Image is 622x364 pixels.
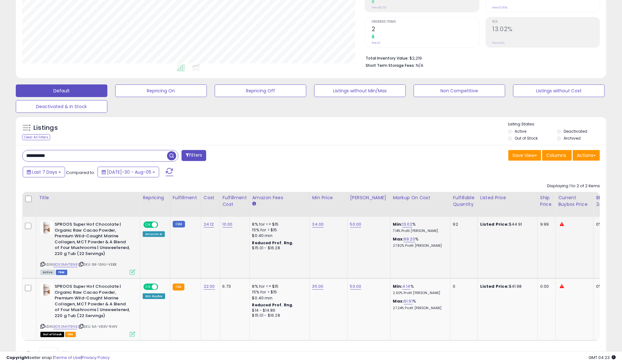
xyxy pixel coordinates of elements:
b: Max: [393,298,404,304]
li: $2,219 [366,54,595,61]
div: Clear All Filters [22,134,50,140]
a: B093MHT8NB [53,324,77,329]
p: 27.24% Profit [PERSON_NAME] [393,306,446,310]
a: Terms of Use [54,355,81,361]
span: N/A [416,62,423,68]
p: Listing States: [508,121,606,127]
b: Total Inventory Value: [366,55,409,61]
b: SPROOS Super Hot Chocolate | Organic Raw Cacao Powder, Premium Wild-Caught Marine Collagen, MCT P... [55,222,131,258]
button: Save View [508,150,541,161]
a: 69.20 [404,236,415,242]
div: Cost [204,194,217,201]
small: FBM [173,221,185,228]
small: FBA [173,284,184,291]
a: 10.00 [223,221,233,228]
div: Min Price [312,194,345,201]
div: ASIN: [40,284,135,336]
h2: 13.02% [493,26,600,34]
div: % [393,222,446,233]
div: Listed Price [480,194,535,201]
div: 92 [453,222,473,227]
span: All listings currently available for purchase on Amazon [40,270,55,275]
a: B093MHT8NB [53,262,77,267]
button: Listings without Min/Max [314,84,406,97]
a: 13.02 [402,221,412,228]
button: Listings without Cost [513,84,605,97]
div: BB Share 24h. [596,194,619,208]
button: Columns [542,150,572,161]
a: 4.14 [402,283,410,290]
button: Repricing Off [215,84,306,97]
div: Ship Price [540,194,553,208]
span: | SKU: 6K-13AU-VEBX [78,262,117,267]
span: FBA [65,332,76,337]
b: Min: [393,221,403,227]
div: Amazon AI [143,231,165,237]
a: 34.00 [312,221,324,228]
span: Columns [546,152,566,159]
div: 8% for <= $15 [252,284,305,289]
span: Compared to: [66,170,95,176]
small: Prev: 0.00% [493,6,508,9]
strong: Copyright [6,355,29,361]
div: $14 - $14.86 [252,308,305,313]
div: Title [39,194,137,201]
b: SPROOS Super Hot Chocolate | Organic Raw Cacao Powder, Premium Wild-Caught Marine Collagen, MCT P... [55,284,131,320]
img: 41hBkxOCy4L._SL40_.jpg [40,222,53,234]
div: Current Buybox Price [558,194,591,208]
label: Deactivated [564,129,587,134]
button: Filters [182,150,206,161]
div: Displaying 1 to 2 of 2 items [547,183,600,189]
b: Min: [393,283,403,289]
b: Short Term Storage Fees: [366,63,415,68]
button: [DATE]-30 - Aug-05 [98,167,159,177]
div: $44.91 [480,222,533,227]
div: 0.00 [540,284,551,289]
small: Prev: N/A [493,41,505,45]
a: 50.00 [350,283,362,290]
button: Repricing On [115,84,207,97]
h2: 2 [372,26,479,34]
div: seller snap | | [6,355,110,361]
div: 0% [596,222,617,227]
label: Out of Stock [515,136,538,141]
small: Prev: $0.00 [372,6,386,9]
div: Markup on Cost [393,194,448,201]
h5: Listings [33,124,58,132]
a: 24.12 [204,221,214,228]
div: Fulfillable Quantity [453,194,475,208]
span: Show: entries [27,350,72,355]
a: Privacy Policy [82,355,110,361]
th: The percentage added to the cost of goods (COGS) that forms the calculator for Min & Max prices. [390,192,450,217]
button: Deactivated & In Stock [16,100,107,113]
div: Repricing [143,194,167,201]
div: 9.99 [540,222,551,227]
a: 35.00 [312,283,324,290]
b: Listed Price: [480,283,509,289]
div: 15% for > $15 [252,289,305,295]
span: OFF [157,222,167,228]
div: $41.98 [480,284,533,289]
div: Win BuyBox [143,293,165,299]
span: FBM [56,270,67,275]
div: Amazon Fees [252,194,307,201]
div: 0 [453,284,473,289]
b: Max: [393,236,404,242]
b: Reduced Prof. Rng. [252,240,294,246]
button: Last 7 Days [23,167,65,177]
label: Archived [564,136,581,141]
div: Fulfillment [173,194,198,201]
span: [DATE]-30 - Aug-05 [107,169,151,175]
div: $15.01 - $16.28 [252,313,305,318]
small: Amazon Fees. [252,201,256,207]
span: | SKU: 5A-V6XV-RH1V [78,324,117,329]
div: 8% for <= $15 [252,222,305,227]
p: 2.60% Profit [PERSON_NAME] [393,291,446,295]
img: 41hBkxOCy4L._SL40_.jpg [40,284,53,296]
div: $15.01 - $16.28 [252,246,305,251]
div: 15% for > $15 [252,227,305,233]
div: 6.73 [223,284,245,289]
div: ASIN: [40,222,135,274]
div: Fulfillment Cost [223,194,247,208]
a: 61.91 [404,298,413,304]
